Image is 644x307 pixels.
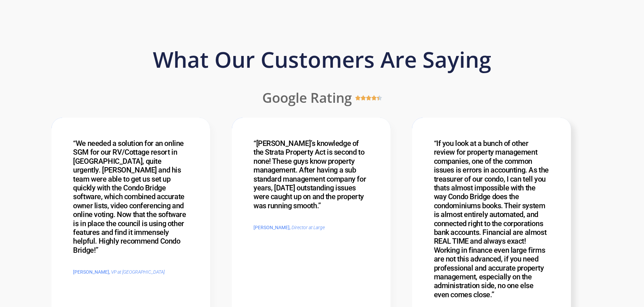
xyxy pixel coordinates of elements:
h2: What Our Customers Are Saying [134,46,511,72]
div: “[PERSON_NAME]’s knowledge of the Strata Property Act is second to none! These guys know property... [253,139,369,210]
i:  [361,94,366,102]
i: Director at Large [292,225,325,230]
i: VP at [GEOGRAPHIC_DATA] [111,269,165,275]
div: “If you look at a bunch of other review for property management companies, one of the common issu... [434,139,549,299]
b: [PERSON_NAME], [73,269,110,275]
div: Google Rating [262,88,352,108]
b: [PERSON_NAME], [253,225,291,230]
i:  [377,94,382,102]
div: “We needed a solution for an online SGM for our RV/Cottage resort in [GEOGRAPHIC_DATA], quite urg... [73,139,189,255]
i:  [355,94,361,102]
i:  [366,94,371,102]
div: 4.4/5 [355,94,382,102]
i:  [371,94,377,102]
